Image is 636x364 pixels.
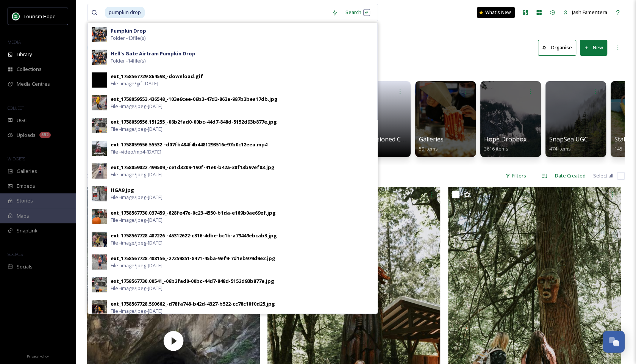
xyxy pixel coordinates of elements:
span: Folder - 13 file(s) [111,35,145,42]
span: 59 items [419,145,438,152]
img: Py5bC3IF0hwAAAAAAABkpwHGA9.jpg [92,186,107,201]
img: d2b9b5f4-ae34-4b9d-bdd6-f853000d8821.jpg [92,300,107,315]
span: File - image/jpeg - [DATE] [111,217,163,224]
img: 89a22176-53b7-4a1e-868a-fe629d30ffde.jpg [92,209,107,224]
span: Library [17,51,32,58]
img: Py5bC3IF0hwAAAAAAABklQHGA25.jpg [92,50,107,65]
img: b565e3ba-3c21-42ef-a53f-516018a9daf5.jpg [92,72,107,88]
span: Galleries [17,168,37,175]
div: ext_1758567728.488156_-27259851-8471-45ba-9ef9-7d1eb979d9e2.jpg [111,255,275,262]
span: File - video/mp4 - [DATE] [111,148,161,155]
div: 552 [39,132,51,138]
span: Embeds [17,182,35,190]
span: SnapLink [17,227,38,234]
span: SOCIALS [8,251,23,257]
strong: Pumpkin Drop [111,27,146,34]
a: What's New [477,7,515,18]
span: SnapSea UGC [549,135,588,143]
div: ext_1758059556.55532_-d07fb484f4b4481293516e97b0c12eea.mp4 [111,141,267,148]
span: Hope Dropbox [484,135,527,143]
strong: Hell's Gate Airtram Pumpkin Drop [111,50,195,57]
a: Hope Dropbox3616 items [484,136,527,152]
a: Jash Famentera [559,5,611,20]
span: 145 items [614,145,636,152]
div: HGA9.jpg [111,187,134,194]
img: logo.png [12,13,20,20]
div: Date Created [551,168,589,183]
img: 04f2c570-f1fa-4e01-bca1-20592770b163.jpg [92,95,107,110]
img: 0b692db0-6c00-4825-aa5d-1040bbb657c7.jpg [92,277,107,292]
span: COLLECT [8,105,24,111]
span: Folder - 14 file(s) [111,57,145,64]
div: ext_1758567728.590662_-d78fa748-b42d-4327-b522-cc78c10f0d25.jpg [111,300,275,308]
span: File - image/jpeg - [DATE] [111,262,163,269]
button: New [580,40,607,55]
a: SnapSea UGC474 items [549,136,588,152]
span: File - image/jpeg - [DATE] [111,239,163,246]
span: Collections [17,66,42,73]
a: Galleries59 items [419,136,444,152]
span: Socials [17,263,33,270]
span: Maps [17,212,29,220]
a: Commissioned Content0 items [354,136,420,152]
button: Organise [538,40,576,55]
span: File - image/jpeg - [DATE] [111,103,163,110]
span: UGC [17,117,27,124]
span: MEDIA [8,39,21,45]
div: ext_1758567730.037459_-628fe47e-0c23-4550-b1da-e169b0ae69ef.jpg [111,209,276,217]
span: File - image/jpeg - [DATE] [111,126,163,133]
span: Commissioned Content [354,135,420,143]
div: ext_1758059022.499589_-ce1d3209-190f-41e0-b42a-30f13b97ef03.jpg [111,164,275,171]
img: 1840b208-43d7-4eb7-a7f6-1ae42ae5f2e1.jpg [92,163,107,179]
span: Galleries [419,135,444,143]
span: File - image/jpeg - [DATE] [111,194,163,201]
span: Tourism Hope [23,13,56,20]
span: File - image/jpeg - [DATE] [111,308,163,315]
a: Privacy Policy [27,351,49,360]
img: 68db4fcd-17fa-4a37-b955-8f6d97856282.jpg [92,141,107,156]
img: 32a118aa-3fa3-41e0-a911-9775ed0fe6dd.jpg [92,254,107,270]
span: Uploads [17,132,36,139]
img: 2f643c2b-7c0d-4773-8734-f66995db6021.jpg [92,118,107,133]
span: File - image/jpeg - [DATE] [111,171,163,178]
span: Stories [17,197,33,204]
button: Open Chat [603,331,625,353]
span: WIDGETS [8,156,25,162]
span: Select all [593,172,613,179]
span: Media Centres [17,80,50,88]
span: Privacy Policy [27,354,49,359]
div: Filters [502,168,530,183]
img: 2d2e192d-2028-4cf7-bbc5-1b0544536681.jpg [92,232,107,247]
span: File - image/jpeg - [DATE] [111,285,163,292]
div: ext_1758567729.864598_-download.gif [111,73,203,80]
span: File - image/gif - [DATE] [111,80,158,87]
div: ext_1758567730.00541_-06b2fad0-00bc-44d7-848d-5152d93b877e.jpg [111,278,274,285]
div: ext_1758567728.487226_-45312622-c316-4dbe-bc1b-a79449ebcab3.jpg [111,232,277,239]
img: Py5bC3IF0hwAAAAAAABklQHGA25.jpg [92,27,107,42]
span: 474 items [549,145,571,152]
span: 3616 items [484,145,508,152]
span: Jash Famentera [572,9,607,16]
div: ext_1758059556.151255_-06b2fad0-00bc-44d7-848d-5152d93b877e.jpg [111,118,277,126]
div: ext_1758059553.436548_-103e9cee-09b3-47d3-863a-987b3bea17db.jpg [111,96,278,103]
span: pumpkin drop [105,7,145,18]
span: 39 file s [87,172,102,179]
div: Search [342,5,374,20]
